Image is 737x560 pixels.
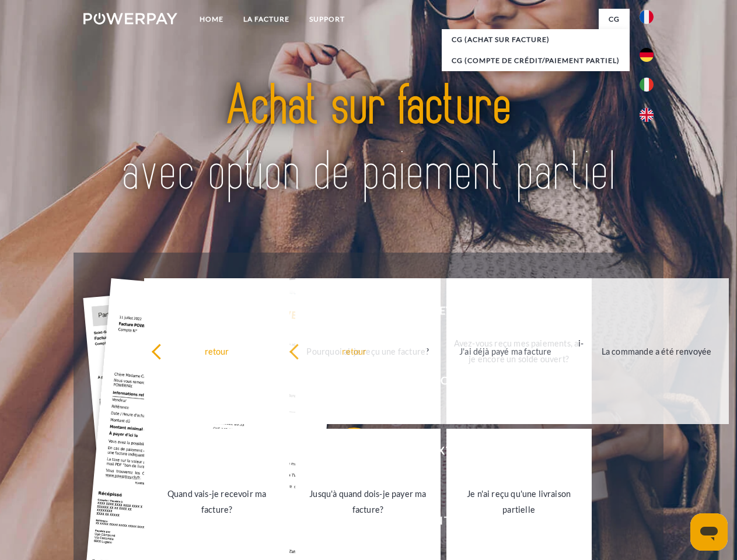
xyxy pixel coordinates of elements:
a: CG (achat sur facture) [442,29,630,50]
div: retour [151,343,282,359]
img: en [640,108,654,122]
div: Quand vais-je recevoir ma facture? [151,486,282,517]
img: logo-powerpay-white.svg [83,13,177,24]
iframe: Bouton de lancement de la fenêtre de messagerie [690,513,728,551]
div: La commande a été renvoyée [591,343,722,359]
a: CG (Compte de crédit/paiement partiel) [442,50,630,71]
div: retour [289,343,420,359]
a: Support [299,9,355,30]
a: Home [190,9,233,30]
img: title-powerpay_fr.svg [111,56,626,223]
div: J'ai déjà payé ma facture [440,343,571,359]
img: it [640,78,654,92]
img: de [640,48,654,62]
a: LA FACTURE [233,9,299,30]
div: Je n'ai reçu qu'une livraison partielle [453,486,585,517]
img: fr [640,10,654,24]
div: Jusqu'à quand dois-je payer ma facture? [302,486,434,517]
a: CG [599,9,630,30]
